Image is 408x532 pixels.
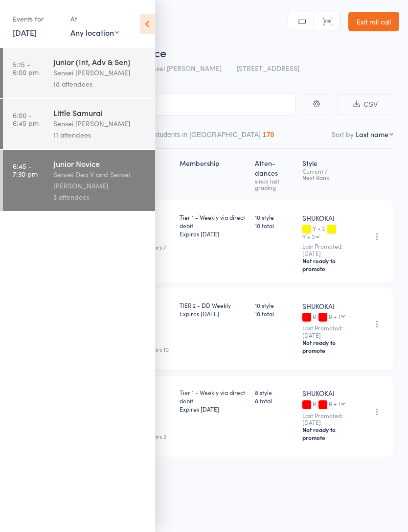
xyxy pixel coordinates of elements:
[13,111,39,127] time: 6:00 - 6:45 pm
[180,405,247,413] div: Expires [DATE]
[329,313,340,320] div: R + 1
[332,129,354,139] label: Sort by
[302,257,354,273] div: Not ready to promote
[13,27,37,38] a: [DATE]
[13,162,38,178] time: 6:45 - 7:30 pm
[348,12,399,31] a: Exit roll call
[53,107,147,118] div: Little Samurai
[53,158,147,169] div: Junior Novice
[53,191,147,203] div: 3 attendees
[302,233,315,240] div: Y + 3
[3,99,155,149] a: 6:00 -6:45 pmLittle SamuraiSensei [PERSON_NAME]11 attendees
[180,213,247,238] div: Tier 1 - Weekly via direct debit
[255,301,294,309] span: 10 style
[53,118,147,129] div: Sensei [PERSON_NAME]
[251,153,298,195] div: Atten­dances
[302,400,354,409] div: R
[255,388,294,396] span: 8 style
[53,169,147,191] div: Sensei Dea V and Sensei [PERSON_NAME]
[136,126,274,148] button: Other students in [GEOGRAPHIC_DATA]170
[302,243,354,257] small: Last Promoted: [DATE]
[13,11,61,27] div: Events for
[263,131,274,139] div: 170
[302,168,354,181] div: Current / Next Rank
[338,94,393,115] button: CSV
[13,60,39,76] time: 5:15 - 6:00 pm
[53,56,147,67] div: Junior (Int, Adv & Sen)
[329,400,340,407] div: R + 1
[3,48,155,98] a: 5:15 -6:00 pmJunior (Int, Adv & Sen)Sensei [PERSON_NAME]18 attendees
[302,213,354,223] div: SHUKOKAI
[255,221,294,230] span: 10 total
[180,301,247,318] div: TIER 2 - DD Weekly
[302,324,354,339] small: Last Promoted: [DATE]
[70,11,119,27] div: At
[70,27,119,38] div: Any location
[298,153,358,195] div: Style
[302,313,354,322] div: R
[302,426,354,441] div: Not ready to promote
[180,388,247,413] div: Tier 1 - Weekly via direct debit
[53,67,147,78] div: Sensei [PERSON_NAME]
[3,150,155,211] a: 6:45 -7:30 pmJunior NoviceSensei Dea V and Sensei [PERSON_NAME]3 attendees
[180,230,247,238] div: Expires [DATE]
[302,339,354,354] div: Not ready to promote
[302,301,354,311] div: SHUKOKAI
[255,213,294,221] span: 10 style
[176,153,251,195] div: Membership
[255,309,294,318] span: 10 total
[302,388,354,398] div: SHUKOKAI
[180,309,247,318] div: Expires [DATE]
[237,63,299,73] span: [STREET_ADDRESS]
[302,225,354,240] div: Y + 2
[255,396,294,405] span: 8 total
[356,129,388,139] div: Last name
[53,78,147,90] div: 18 attendees
[255,178,294,190] div: since last grading
[302,412,354,426] small: Last Promoted: [DATE]
[53,129,147,140] div: 11 attendees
